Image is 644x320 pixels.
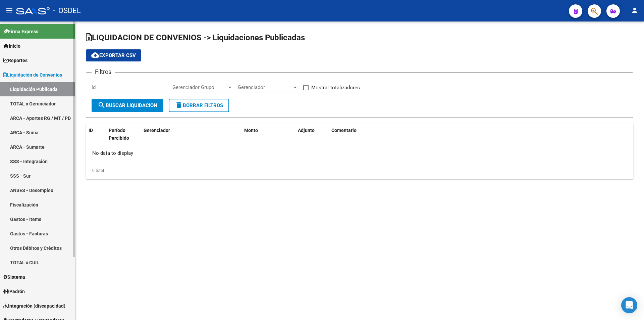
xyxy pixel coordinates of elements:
span: LIQUIDACION DE CONVENIOS -> Liquidaciones Publicadas [86,33,305,42]
mat-icon: search [98,101,106,109]
datatable-header-cell: Gerenciador [141,123,241,153]
span: Liquidación de Convenios [3,71,62,79]
span: Borrar Filtros [175,102,223,108]
div: 0 total [86,162,633,179]
datatable-header-cell: Adjunto [295,123,329,153]
span: Exportar CSV [91,52,136,58]
span: Comentario [331,128,357,133]
span: Buscar Liquidacion [98,102,157,108]
datatable-header-cell: Período Percibido [106,123,131,153]
span: - OSDEL [53,3,81,18]
datatable-header-cell: ID [86,123,106,153]
span: Gerenciador [238,84,292,90]
div: No data to display [86,145,633,162]
button: Exportar CSV [86,49,141,61]
button: Buscar Liquidacion [92,99,163,112]
span: Adjunto [298,128,315,133]
mat-icon: menu [5,6,13,14]
span: Reportes [3,57,28,64]
mat-icon: cloud_download [91,51,99,59]
span: Integración (discapacidad) [3,302,65,310]
mat-icon: person [631,6,639,14]
span: Gerenciador [144,128,170,133]
span: Firma Express [3,28,38,35]
span: Mostrar totalizadores [311,84,360,92]
datatable-header-cell: Monto [241,123,295,153]
span: Inicio [3,42,20,50]
span: Gerenciador Grupo [172,84,227,90]
span: Período Percibido [109,128,129,141]
button: Borrar Filtros [169,99,229,112]
span: ID [89,128,93,133]
span: Padrón [3,288,25,295]
datatable-header-cell: Comentario [329,123,633,153]
span: Monto [244,128,258,133]
mat-icon: delete [175,101,183,109]
h3: Filtros [92,67,115,77]
span: Sistema [3,273,25,281]
div: Open Intercom Messenger [621,297,637,313]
